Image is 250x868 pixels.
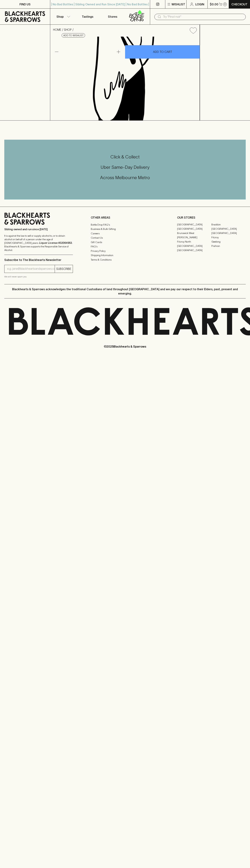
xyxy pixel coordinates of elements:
h5: Click & Collect [4,154,246,160]
p: Checkout [231,2,247,6]
p: OTHER AREAS [91,215,159,220]
a: [PERSON_NAME] [177,235,211,240]
a: Stores [100,9,125,24]
a: Geelong [211,240,246,244]
a: Prahran [211,244,246,248]
button: Add to wishlist [188,26,198,35]
p: 0 [224,3,226,5]
a: HOME [53,28,61,31]
p: Stores [108,14,117,19]
a: Careers [91,231,159,236]
a: FAQ's [91,245,159,249]
p: Shop [56,14,64,19]
button: ADD TO CART [125,45,200,59]
p: FIND US [19,2,31,6]
p: Login [195,2,204,6]
a: Shipping Information [91,253,159,258]
p: SUBSCRIBE [56,267,71,271]
img: Good Land Smoovie Smoothie Sour Vegas Buffet [50,37,200,120]
a: Privacy Policy [91,249,159,253]
p: Wishlist [172,2,185,6]
h5: Across Melbourne Metro [4,175,246,181]
a: Business & Bulk Gifting [91,227,159,231]
a: [GEOGRAPHIC_DATA] [177,223,211,227]
a: Tastings [75,9,100,24]
div: Call to action block [4,140,246,199]
strong: Liquor License #32064953 [39,241,72,244]
a: [GEOGRAPHIC_DATA] [177,227,211,231]
a: SHOP [64,28,72,31]
input: e.g. jane@blackheartsandsparrows.com.au [7,266,55,272]
p: It is against the law to sell or supply alcohol to, or to obtain alcohol on behalf of a person un... [4,234,73,252]
button: SUBSCRIBE [55,265,73,273]
p: $0.00 [210,2,218,6]
a: [GEOGRAPHIC_DATA] [211,227,246,231]
p: Blackhearts & Sparrows acknowledges the traditional Custodians of land throughout [GEOGRAPHIC_DAT... [7,287,243,296]
a: Brunswick West [177,231,211,235]
a: Contact Us [91,236,159,240]
h5: Uber Same-Day Delivery [4,164,246,170]
p: ADD TO CART [153,50,172,54]
input: Try "Pinot noir" [163,14,243,20]
p: We will never spam you [4,275,73,278]
p: Sibling owned and run since [DATE] [4,228,73,231]
p: Subscribe to The Blackhearts Newsletter [4,258,73,262]
a: [GEOGRAPHIC_DATA] [211,231,246,235]
a: Terms & Conditions [91,258,159,262]
a: Fitzroy North [177,240,211,244]
button: Shop [50,9,75,24]
a: [GEOGRAPHIC_DATA] [177,244,211,248]
p: OUR STORES [177,215,246,220]
a: [GEOGRAPHIC_DATA] [177,248,211,253]
a: Bottle Drop FAQ's [91,223,159,227]
a: Braddon [211,223,246,227]
a: Fitzroy [211,235,246,240]
button: Add to wishlist [62,33,85,38]
a: Gift Cards [91,240,159,244]
p: Tastings [82,14,93,19]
